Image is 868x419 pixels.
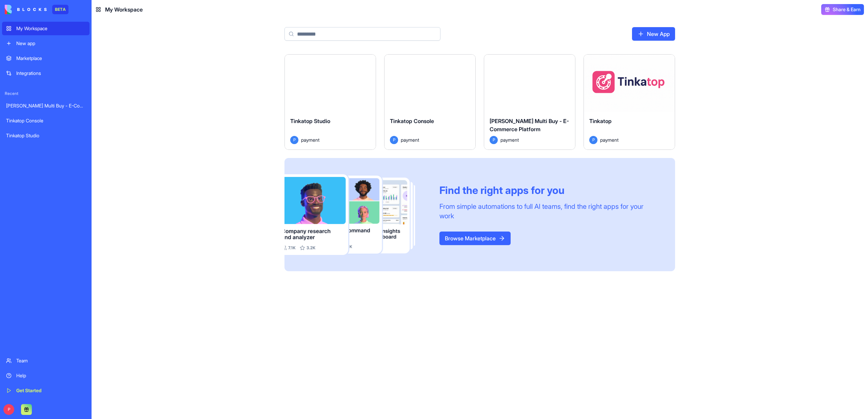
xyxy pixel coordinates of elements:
[821,4,864,15] button: Share & Earn
[6,102,85,109] div: [PERSON_NAME] Multi Buy - E-Commerce Platform
[105,5,143,14] span: My Workspace
[6,117,85,124] div: Tinkatop Console
[2,52,90,65] a: Marketplace
[2,99,90,113] a: [PERSON_NAME] Multi Buy - E-Commerce Platform
[2,129,90,142] a: Tinkatop Studio
[390,118,434,124] span: Tinkatop Console
[833,6,861,13] span: Share & Earn
[484,54,575,150] a: [PERSON_NAME] Multi Buy - E-Commerce PlatformPpayment
[2,37,90,50] a: New app
[2,354,90,367] a: Team
[16,372,85,379] div: Help
[284,174,429,255] img: Frame_181_egmpey.png
[384,54,476,150] a: Tinkatop ConsolePpayment
[6,132,85,139] div: Tinkatop Studio
[284,54,376,150] a: Tinkatop StudioPpayment
[2,66,90,80] a: Integrations
[600,136,618,143] span: payment
[16,70,85,77] div: Integrations
[401,136,419,143] span: payment
[5,5,68,14] a: BETA
[584,54,675,150] a: TinkatopPpayment
[52,5,68,14] div: BETA
[2,114,90,127] a: Tinkatop Console
[632,27,675,41] a: New App
[16,40,85,47] div: New app
[16,387,85,394] div: Get Started
[3,404,14,415] span: P
[589,118,612,124] span: Tinkatop
[490,136,498,144] span: P
[439,232,511,245] a: Browse Marketplace
[16,25,85,32] div: My Workspace
[2,369,90,382] a: Help
[589,136,597,144] span: P
[290,136,298,144] span: P
[390,136,398,144] span: P
[290,118,330,124] span: Tinkatop Studio
[439,184,659,196] div: Find the right apps for you
[490,118,569,133] span: [PERSON_NAME] Multi Buy - E-Commerce Platform
[2,384,90,397] a: Get Started
[301,136,319,143] span: payment
[5,5,47,14] img: logo
[439,202,659,221] div: From simple automations to full AI teams, find the right apps for your work
[16,55,85,62] div: Marketplace
[500,136,519,143] span: payment
[16,357,85,364] div: Team
[2,22,90,35] a: My Workspace
[2,91,90,96] span: Recent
